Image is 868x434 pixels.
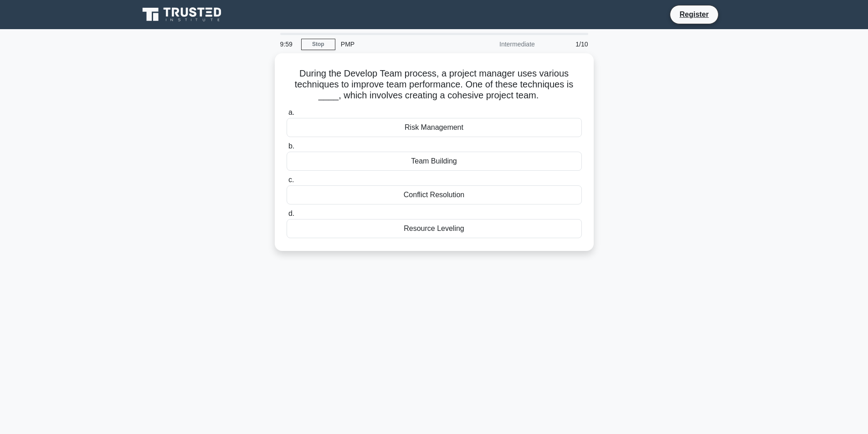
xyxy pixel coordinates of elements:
[288,176,294,184] span: c.
[335,35,461,53] div: PMP
[287,152,582,171] div: Team Building
[288,209,294,217] span: d.
[301,39,335,50] a: Stop
[275,35,301,53] div: 9:59
[674,9,714,20] a: Register
[288,108,294,116] span: a.
[540,35,594,53] div: 1/10
[287,185,582,204] div: Conflict Resolution
[288,142,294,150] span: b.
[286,68,583,102] h5: During the Develop Team process, a project manager uses various techniques to improve team perfor...
[461,35,540,53] div: Intermediate
[287,118,582,137] div: Risk Management
[287,219,582,238] div: Resource Leveling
